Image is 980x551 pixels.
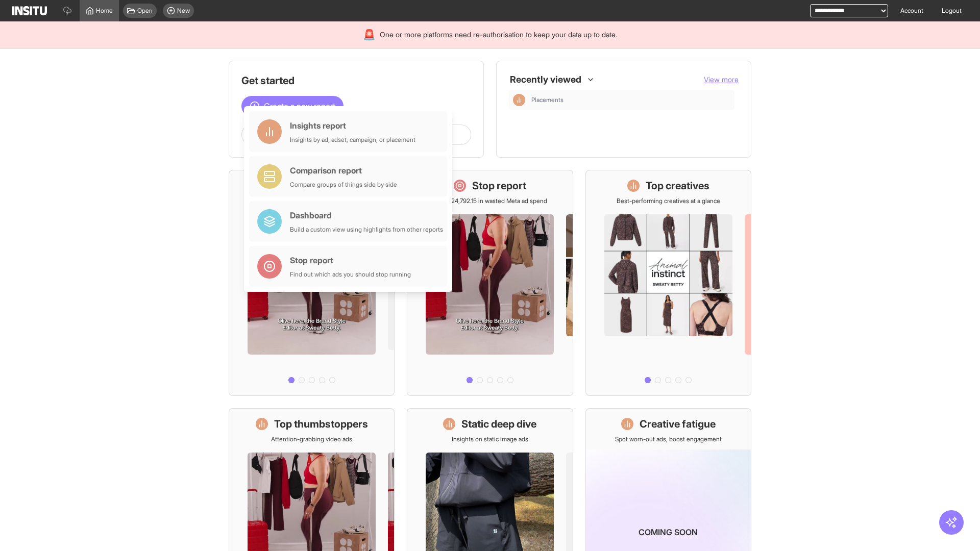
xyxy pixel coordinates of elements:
h1: Get started [241,73,471,88]
div: Comparison report [290,164,397,177]
a: What's live nowSee all active ads instantly [229,170,395,396]
span: Create a new report [264,100,335,112]
p: Insights on static image ads [452,435,528,443]
img: Logo [12,6,47,15]
span: Placements [531,96,730,104]
p: Attention-grabbing video ads [271,435,352,443]
span: Placements [531,96,563,104]
button: Create a new report [241,96,344,116]
div: Stop report [290,254,411,266]
span: Open [137,7,153,15]
span: View more [704,75,739,84]
div: 🚨 [363,28,376,42]
div: Find out which ads you should stop running [290,270,411,279]
div: Dashboard [290,209,443,221]
div: Build a custom view using highlights from other reports [290,226,443,234]
a: Stop reportSave £24,792.15 in wasted Meta ad spend [407,170,573,396]
h1: Top thumbstoppers [274,417,368,431]
button: View more [704,74,739,85]
a: Top creativesBest-performing creatives at a glance [585,170,751,396]
p: Best-performing creatives at a glance [617,197,720,205]
div: Compare groups of things side by side [290,181,397,189]
div: Insights by ad, adset, campaign, or placement [290,136,415,144]
h1: Static deep dive [461,417,536,431]
h1: Stop report [472,179,526,193]
h1: Top creatives [646,179,709,193]
div: Insights report [290,119,415,132]
span: One or more platforms need re-authorisation to keep your data up to date. [380,30,617,40]
span: Home [96,7,113,15]
p: Save £24,792.15 in wasted Meta ad spend [433,197,547,205]
div: Insights [513,94,525,106]
span: New [177,7,190,15]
